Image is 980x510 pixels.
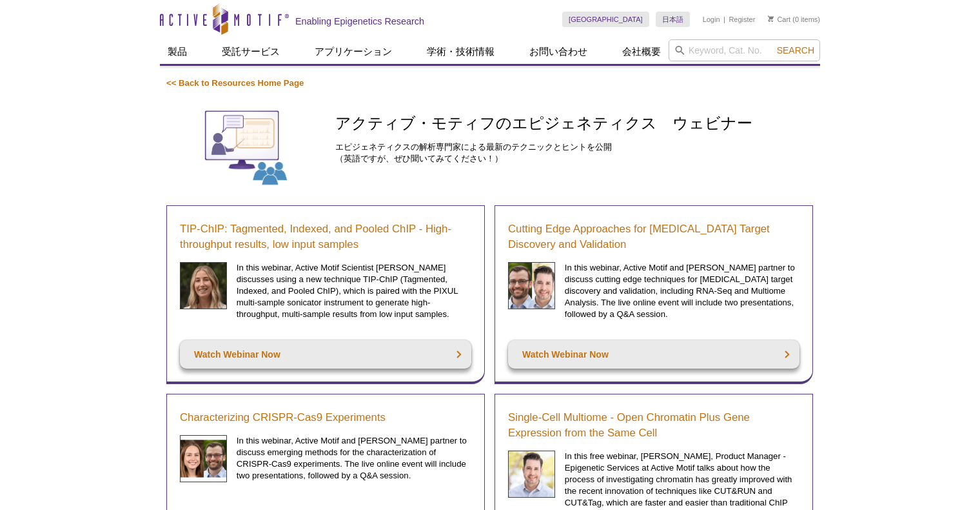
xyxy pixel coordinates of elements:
a: << Back to Resources Home Page [166,78,304,88]
a: Cart [768,15,790,24]
a: [GEOGRAPHIC_DATA] [562,12,649,27]
a: 日本語 [656,12,690,27]
button: Search [773,45,818,56]
a: TIP-ChIP: Tagmented, Indexed, and Pooled ChIP - High-throughput results, low input samples [180,221,471,252]
a: 会社概要 [614,39,669,64]
li: | [723,12,725,27]
img: Sarah Traynor headshot [180,262,227,309]
img: CRISPR Webinar [180,435,227,482]
h1: アクティブ・モティフのエピジェネティクス ウェビナー [335,115,814,134]
img: Single-Cell Multiome Webinar [508,451,555,498]
h2: Enabling Epigenetics Research [295,15,424,27]
a: Cutting Edge Approaches for [MEDICAL_DATA] Target Discovery and Validation [508,221,799,252]
a: アプリケーション [307,39,400,64]
a: 製品 [160,39,195,64]
a: Login [703,15,720,24]
a: Watch Webinar Now [180,340,471,369]
img: Webinars [166,102,326,192]
span: Search [777,45,814,56]
p: エピジェネティクスの解析専門家による最新のテクニックとヒントを公開 （英語ですが、ぜひ聞いてみてください！） [335,141,814,165]
img: Cancer Discovery Webinar [508,262,555,309]
a: 学術・技術情報 [419,39,502,64]
p: In this webinar, Active Motif Scientist [PERSON_NAME] discusses using a new technique TIP-ChIP (T... [237,262,471,320]
a: 受託サービス [214,39,288,64]
p: In this webinar, Active Motif and [PERSON_NAME] partner to discuss emerging methods for the chara... [237,435,471,482]
p: In this webinar, Active Motif and [PERSON_NAME] partner to discuss cutting edge techniques for [M... [565,262,799,320]
img: Your Cart [768,15,774,22]
a: お問い合わせ [522,39,595,64]
li: (0 items) [768,12,820,27]
a: Register [729,15,755,24]
a: Watch Webinar Now [508,340,799,369]
a: Single-Cell Multiome - Open Chromatin Plus Gene Expression from the Same Cell [508,410,799,441]
input: Keyword, Cat. No. [669,39,820,61]
a: Characterizing CRISPR-Cas9 Experiments [180,410,386,425]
